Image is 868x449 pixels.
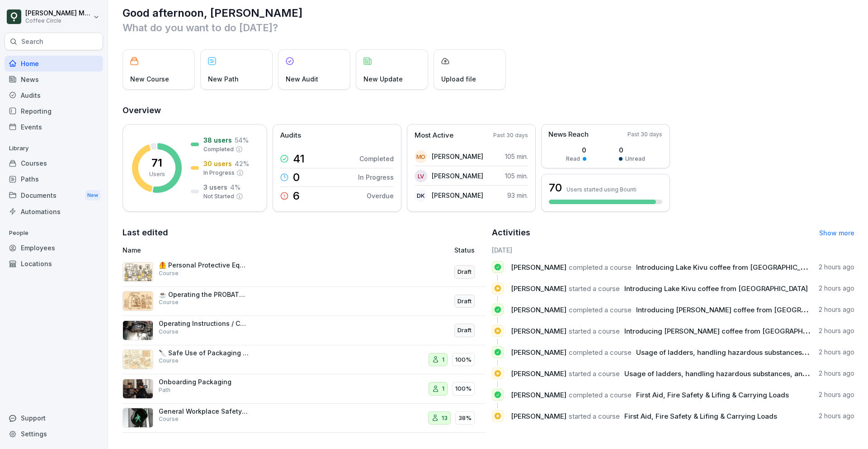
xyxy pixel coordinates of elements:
p: 100% [455,355,472,364]
p: 41 [293,153,305,164]
h6: [DATE] [492,245,855,255]
p: Users [149,170,165,178]
p: In Progress [358,172,394,182]
img: dk7x737xv5i545c4hvlzmvog.png [123,408,153,428]
p: New Audit [286,74,318,84]
a: ☕ Operating the PROBATONE 60 Coffee RoasterCourseDraft [123,287,486,316]
p: What do you want to do [DATE]? [123,20,854,35]
p: Coffee Circle [25,18,91,24]
p: 2 hours ago [819,284,854,293]
p: News Reach [548,129,589,140]
a: Reporting [5,103,103,119]
p: Course [159,298,179,306]
span: completed a course [569,391,632,399]
p: Past 30 days [627,130,662,139]
p: 1 [442,355,444,364]
p: Most Active [415,130,453,141]
a: 🦺 Personal Protective Equipment in the RoasteryCourseDraft [123,258,486,287]
p: Name [123,245,350,255]
span: completed a course [569,306,632,314]
p: Unread [625,155,645,163]
p: 0 [566,145,586,155]
p: [PERSON_NAME] Moschioni [25,10,91,17]
p: Past 30 days [493,131,528,139]
img: zf4jknrbiqunm93fvvf3t7l6.png [123,291,153,311]
p: Audits [280,130,301,141]
p: 2 hours ago [819,411,854,420]
div: Courses [5,155,103,171]
div: Events [5,119,103,135]
img: vfxx1fxbk1taaq0x2zc8gocb.png [123,349,153,369]
p: 105 min. [505,152,528,161]
p: Draft [458,297,472,306]
h2: Last edited [123,226,486,239]
h2: Overview [123,104,854,117]
a: 🔪 Safe Use of Packaging KnivesCourse1100% [123,345,486,375]
h3: 70 [549,180,562,196]
p: New Path [208,74,239,84]
h1: Good afternoon, [PERSON_NAME] [123,6,854,20]
p: 2 hours ago [819,390,854,399]
span: started a course [569,327,620,335]
p: 2 hours ago [819,326,854,335]
a: Employees [5,240,103,256]
p: Users started using Bounti [566,186,637,193]
p: 2 hours ago [819,263,854,272]
p: 1 [442,384,444,393]
a: Audits [5,87,103,103]
a: Automations [5,204,103,220]
p: People [5,226,103,240]
p: Search [21,37,43,46]
p: 🦺 Personal Protective Equipment in the Roastery [159,261,249,269]
span: completed a course [569,348,632,357]
p: 2 hours ago [819,305,854,314]
a: Onboarding PackagingPath1100% [123,374,486,404]
p: 93 min. [507,191,528,200]
p: 105 min. [505,171,528,181]
img: crgvesysle1k0ixpnj65j29i.png [123,262,153,282]
p: Completed [359,154,394,163]
span: started a course [569,369,620,378]
div: Settings [5,426,103,442]
span: started a course [569,412,620,420]
p: Draft [458,326,472,335]
span: completed a course [569,263,632,272]
div: New [85,190,100,201]
p: [PERSON_NAME] [432,191,483,200]
p: New Update [363,74,403,84]
span: [PERSON_NAME] [511,284,566,293]
p: Course [159,357,179,365]
span: [PERSON_NAME] [511,412,566,420]
img: p1f8eac9inb5xejd0429jcgb.png [123,379,153,399]
p: In Progress [203,169,235,177]
p: 4 % [230,182,241,192]
span: [PERSON_NAME] [511,348,566,357]
span: started a course [569,284,620,293]
span: Introducing Lake Kivu coffee from [GEOGRAPHIC_DATA] [624,284,808,293]
p: 42 % [235,159,249,168]
p: 2 hours ago [819,348,854,357]
span: [PERSON_NAME] [511,327,566,335]
span: First Aid, Fire Safety & Lifing & Carrying Loads [636,391,789,399]
p: [PERSON_NAME] [432,171,483,181]
img: vbmpd5btjsn562tkmo9vsk1d.png [123,320,153,340]
p: Read [566,155,580,163]
h2: Activities [492,226,530,239]
div: DK [415,189,427,202]
p: Overdue [367,191,394,201]
a: Show more [819,229,854,237]
div: MO [415,150,427,163]
p: Not Started [203,192,234,201]
span: Introducing [PERSON_NAME] coffee from [GEOGRAPHIC_DATA] [636,306,844,314]
p: New Course [130,74,169,84]
p: Course [159,415,179,423]
span: [PERSON_NAME] [511,391,566,399]
span: Introducing Lake Kivu coffee from [GEOGRAPHIC_DATA] [636,263,820,272]
p: Onboarding Packaging [159,378,249,386]
a: Home [5,56,103,72]
p: Status [454,245,475,255]
span: Introducing [PERSON_NAME] coffee from [GEOGRAPHIC_DATA] [624,327,832,335]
